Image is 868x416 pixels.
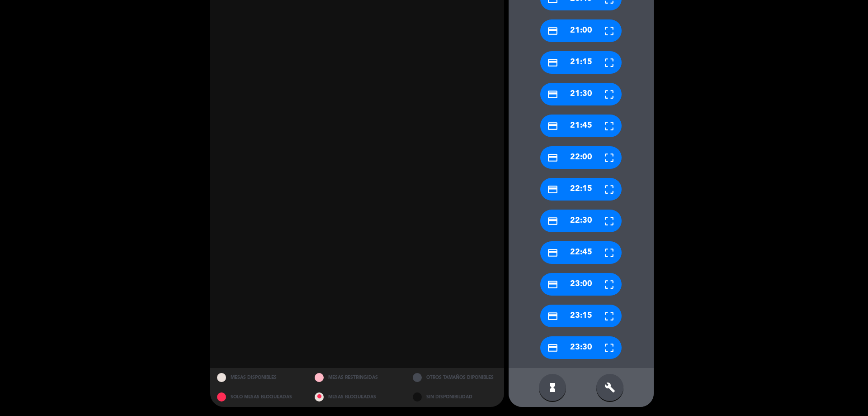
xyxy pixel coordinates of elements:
i: credit_card [547,311,558,322]
div: 22:45 [540,241,622,264]
i: credit_card [547,184,558,195]
div: 21:15 [540,51,622,74]
i: build [604,382,615,393]
div: OTROS TAMAÑOS DIPONIBLES [406,368,504,387]
i: credit_card [547,152,558,163]
i: credit_card [547,25,558,37]
i: credit_card [547,120,558,132]
div: MESAS BLOQUEADAS [308,387,406,407]
i: credit_card [547,279,558,290]
div: 21:30 [540,83,622,105]
div: 23:15 [540,305,622,327]
div: 23:30 [540,336,622,359]
div: MESAS RESTRINGIDAS [308,368,406,387]
i: credit_card [547,57,558,68]
div: 21:45 [540,115,622,137]
i: credit_card [547,215,558,227]
i: credit_card [547,342,558,354]
i: hourglass_full [547,382,558,393]
div: 22:00 [540,146,622,169]
div: 23:00 [540,273,622,296]
div: SOLO MESAS BLOQUEADAS [210,387,308,407]
div: 21:00 [540,19,622,42]
div: SIN DISPONIBILIDAD [406,387,504,407]
div: 22:15 [540,178,622,201]
div: 22:30 [540,210,622,232]
i: credit_card [547,247,558,258]
i: credit_card [547,89,558,100]
div: MESAS DISPONIBLES [210,368,308,387]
